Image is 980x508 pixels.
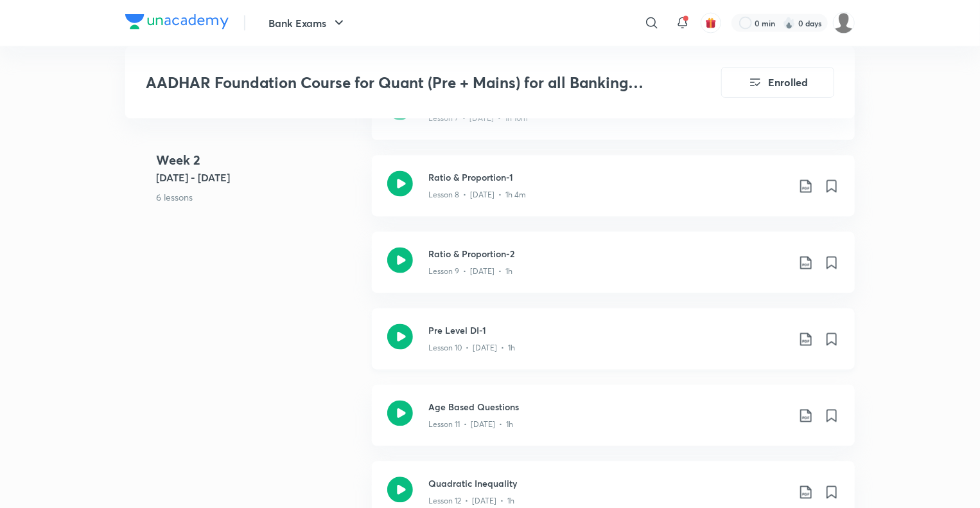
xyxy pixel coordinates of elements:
[705,17,717,29] img: avatar
[156,170,362,186] h5: [DATE] - [DATE]
[125,14,229,33] a: Company Logo
[721,67,834,98] button: Enrolled
[372,156,855,232] a: Ratio & Proportion-1Lesson 8 • [DATE] • 1h 4m
[428,343,515,354] p: Lesson 10 • [DATE] • 1h
[783,17,796,30] img: streak
[428,190,526,201] p: Lesson 8 • [DATE] • 1h 4m
[125,14,229,30] img: Company Logo
[146,73,649,92] h3: AADHAR Foundation Course for Quant (Pre + Mains) for all Banking Exams
[428,324,788,338] h3: Pre Level DI-1
[428,248,788,261] h3: Ratio & Proportion-2
[428,419,513,431] p: Lesson 11 • [DATE] • 1h
[428,401,788,414] h3: Age Based Questions
[428,477,788,491] h3: Quadratic Inequality
[261,10,354,36] button: Bank Exams
[428,171,788,185] h3: Ratio & Proportion-1
[372,309,855,385] a: Pre Level DI-1Lesson 10 • [DATE] • 1h
[156,151,362,170] h4: Week 2
[428,266,512,278] p: Lesson 9 • [DATE] • 1h
[701,13,721,33] button: avatar
[833,12,855,34] img: shruti garg
[428,496,514,507] p: Lesson 12 • [DATE] • 1h
[428,113,528,125] p: Lesson 7 • [DATE] • 1h 10m
[156,191,362,204] p: 6 lessons
[372,232,855,309] a: Ratio & Proportion-2Lesson 9 • [DATE] • 1h
[372,385,855,462] a: Age Based QuestionsLesson 11 • [DATE] • 1h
